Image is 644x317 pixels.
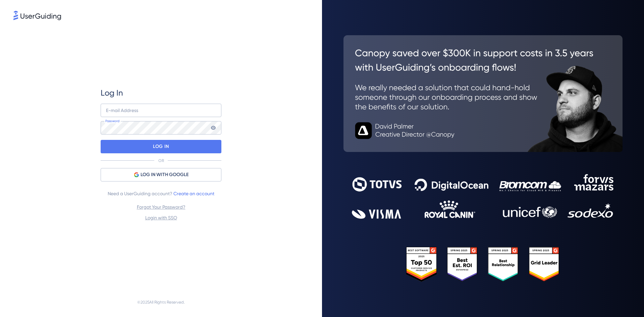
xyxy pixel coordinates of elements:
[145,215,177,220] a: Login with SSO
[153,141,169,152] p: LOG IN
[158,158,164,163] p: OR
[101,88,123,98] span: Log In
[13,11,61,20] img: 8faab4ba6bc7696a72372aa768b0286c.svg
[137,298,185,306] span: © 2025 All Rights Reserved.
[343,35,623,152] img: 26c0aa7c25a843aed4baddd2b5e0fa68.svg
[406,247,560,282] img: 25303e33045975176eb484905ab012ff.svg
[137,204,185,210] a: Forgot Your Password?
[108,190,214,198] span: Need a UserGuiding account?
[352,174,614,219] img: 9302ce2ac39453076f5bc0f2f2ca889b.svg
[101,104,221,117] input: example@company.com
[141,171,189,179] span: LOG IN WITH GOOGLE
[173,191,214,196] a: Create an account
